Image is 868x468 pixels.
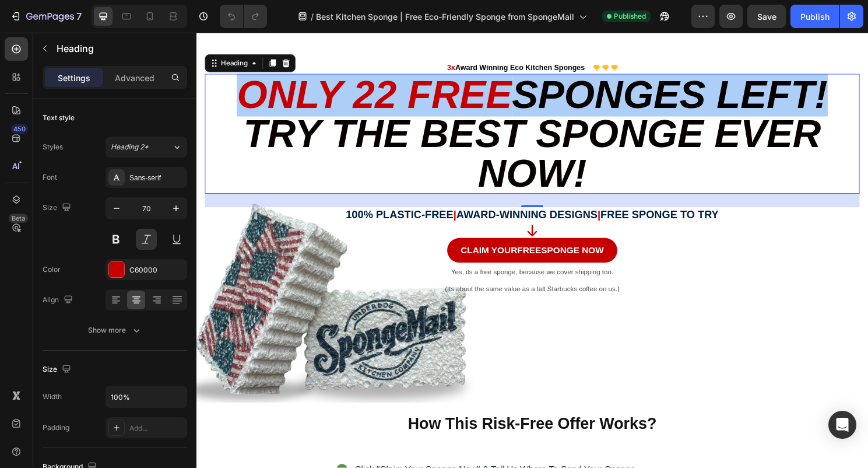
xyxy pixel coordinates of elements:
div: Heading [23,27,55,37]
span: Sponges Left! Try the Best Sponge Ever Now! [49,42,658,169]
p: Advanced [115,72,154,84]
input: Auto [106,386,187,407]
div: Undo/Redo [220,5,267,28]
span: Award-Winning Designs [270,184,417,196]
div: Size [43,200,73,216]
strong: FREE [334,222,359,232]
button: Publish [790,5,839,28]
div: C60000 [129,265,184,275]
span: | [268,184,270,196]
div: Text style [43,113,75,123]
div: Color [43,264,61,275]
span: Heading 2* [111,142,149,152]
p: 7 [76,9,82,23]
div: Beta [9,214,28,223]
span: Save [757,12,776,22]
div: Font [43,172,57,183]
button: Heading 2* [106,137,187,158]
button: Save [747,5,786,28]
div: Publish [800,11,830,23]
p: Claim Your Sponge NOW [275,221,424,233]
div: Size [43,362,73,378]
div: Sans-serif [129,173,184,183]
span: 100% Plastic-Free [156,184,268,196]
span: (Its about the same value as a tall Starbucks coffee on us.) [259,263,441,271]
span: Only 22 Free [42,42,328,88]
button: Show more [43,320,187,341]
div: Align [43,292,75,308]
div: Open Intercom Messenger [828,411,856,439]
div: Width [43,392,62,402]
a: Claim YourFREESponge NOW [261,214,438,240]
div: Padding [43,422,69,433]
p: Settings [58,72,90,84]
h2: Rich Text Editor. Editing area: main [9,43,691,168]
span: Free Sponge To Try [421,184,544,196]
div: Styles [43,142,63,152]
iframe: Design area [196,33,868,468]
span: Yes, its a free sponge, because we cover shipping too. [265,246,434,254]
span: Best Kitchen Sponge | Free Eco-Friendly Sponge from SpongeMail [316,11,574,23]
strong: How This Risk-Free Offer Works? [220,399,479,417]
button: 7 [5,5,87,28]
span: | [418,184,421,196]
span: / [311,11,314,23]
p: Heading [57,41,182,55]
div: Add... [129,423,184,434]
div: Show more [88,324,142,336]
span: Published [614,11,646,22]
div: 450 [11,124,28,134]
p: Click "Claim Your Sponge Now" & Tell Us Where To Send Your Sponge [165,447,553,464]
